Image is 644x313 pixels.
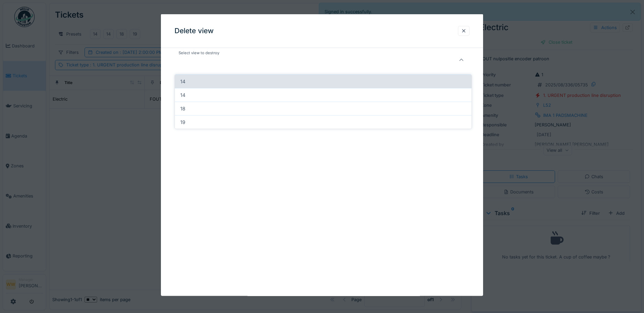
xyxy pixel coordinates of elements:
div: 19 [175,115,472,129]
div: 18 [175,102,472,115]
h3: Delete view [174,27,214,35]
div: 14 [175,75,472,88]
label: Select view to destroy [177,50,221,56]
div: 14 [175,88,472,102]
